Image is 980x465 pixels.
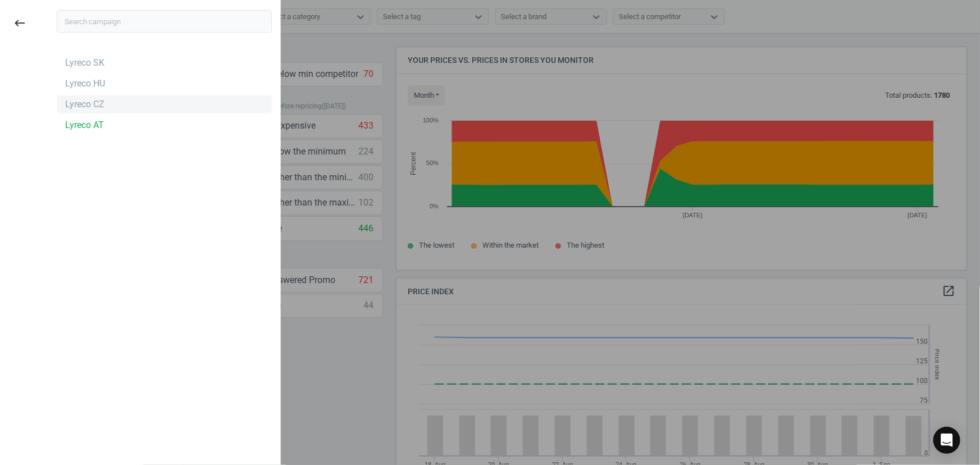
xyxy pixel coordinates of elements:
div: Lyreco CZ [65,98,104,111]
i: keyboard_backspace [13,16,26,30]
div: Open Intercom Messenger [933,427,960,454]
div: Lyreco AT [65,119,104,131]
div: Lyreco SK [65,57,104,69]
button: keyboard_backspace [7,10,33,37]
input: Search campaign [57,10,272,33]
div: Lyreco HU [65,77,105,90]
